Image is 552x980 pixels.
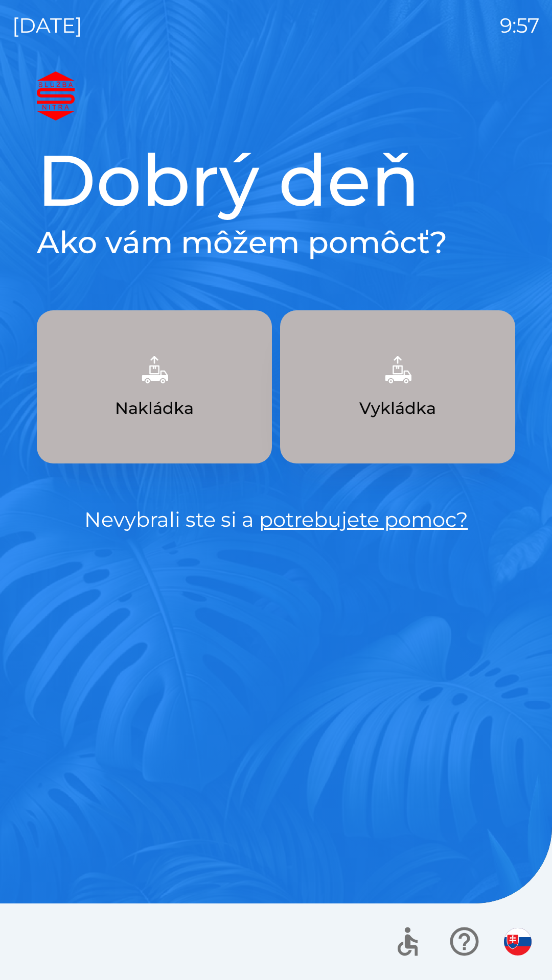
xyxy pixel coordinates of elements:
img: 6e47bb1a-0e3d-42fb-b293-4c1d94981b35.png [375,347,420,392]
button: Nakládka [37,310,272,463]
p: [DATE] [12,10,82,41]
h1: Dobrý deň [37,137,515,224]
p: Nevybrali ste si a [37,504,515,535]
a: potrebujete pomoc? [259,507,468,532]
h2: Ako vám môžem pomôcť? [37,224,515,261]
img: 9957f61b-5a77-4cda-b04a-829d24c9f37e.png [132,347,177,392]
p: Vykládka [359,396,436,421]
img: sk flag [504,928,532,955]
button: Vykládka [280,310,515,463]
p: 9:57 [500,10,540,41]
img: Logo [37,71,515,120]
p: Nakládka [115,396,194,421]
